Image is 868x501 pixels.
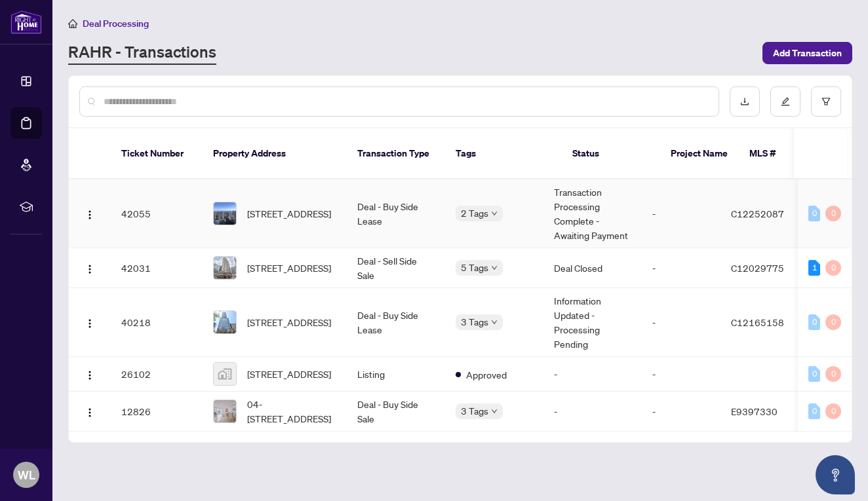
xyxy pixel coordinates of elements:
[773,43,842,64] span: Add Transaction
[642,179,720,248] td: -
[740,97,749,106] span: download
[642,392,720,432] td: -
[642,288,720,357] td: -
[466,367,507,382] span: Approved
[347,248,445,288] td: Deal - Sell Side Sale
[811,86,841,117] button: filter
[111,357,203,392] td: 26102
[85,264,95,274] img: Logo
[543,357,642,392] td: -
[247,367,331,381] span: [STREET_ADDRESS]
[731,405,778,417] span: E9397330
[347,128,445,179] th: Transaction Type
[660,128,739,179] th: Project Name
[10,10,42,34] img: logo
[85,407,95,418] img: Logo
[739,128,818,179] th: MLS #
[808,260,820,276] div: 1
[111,392,203,432] td: 12826
[214,363,236,385] img: thumbnail-img
[731,262,784,274] span: C12029775
[85,318,95,329] img: Logo
[491,210,498,217] span: down
[808,403,820,419] div: 0
[461,206,488,221] span: 2 Tags
[79,401,100,422] button: Logo
[730,86,760,117] button: download
[825,314,841,330] div: 0
[491,408,498,415] span: down
[543,179,642,248] td: Transaction Processing Complete - Awaiting Payment
[825,403,841,419] div: 0
[825,260,841,276] div: 0
[562,128,660,179] th: Status
[808,206,820,221] div: 0
[808,366,820,382] div: 0
[83,18,149,29] span: Deal Processing
[781,97,790,106] span: edit
[731,316,784,328] span: C12165158
[247,206,331,221] span: [STREET_ADDRESS]
[770,86,800,117] button: edit
[816,455,855,494] button: Open asap
[247,315,331,329] span: [STREET_ADDRESS]
[347,392,445,432] td: Deal - Buy Side Sale
[214,311,236,333] img: thumbnail-img
[214,257,236,279] img: thumbnail-img
[111,128,203,179] th: Ticket Number
[214,202,236,225] img: thumbnail-img
[461,260,488,275] span: 5 Tags
[642,248,720,288] td: -
[111,179,203,248] td: 42055
[68,41,216,65] a: RAHR - Transactions
[543,248,642,288] td: Deal Closed
[85,210,95,220] img: Logo
[731,208,784,219] span: C12252087
[247,261,331,275] span: [STREET_ADDRESS]
[79,257,100,278] button: Logo
[111,288,203,357] td: 40218
[79,312,100,333] button: Logo
[491,319,498,325] span: down
[821,97,831,106] span: filter
[808,314,820,330] div: 0
[543,288,642,357] td: Information Updated - Processing Pending
[79,363,100,384] button: Logo
[18,466,35,484] span: WL
[825,206,841,221] div: 0
[642,357,720,392] td: -
[461,403,488,418] span: 3 Tags
[214,400,236,422] img: thumbnail-img
[85,370,95,380] img: Logo
[445,128,562,179] th: Tags
[762,42,852,64] button: Add Transaction
[543,392,642,432] td: -
[491,265,498,271] span: down
[347,179,445,248] td: Deal - Buy Side Lease
[68,19,77,28] span: home
[111,248,203,288] td: 42031
[247,397,336,426] span: 04-[STREET_ADDRESS]
[79,203,100,224] button: Logo
[203,128,347,179] th: Property Address
[461,314,488,329] span: 3 Tags
[825,366,841,382] div: 0
[347,357,445,392] td: Listing
[347,288,445,357] td: Deal - Buy Side Lease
